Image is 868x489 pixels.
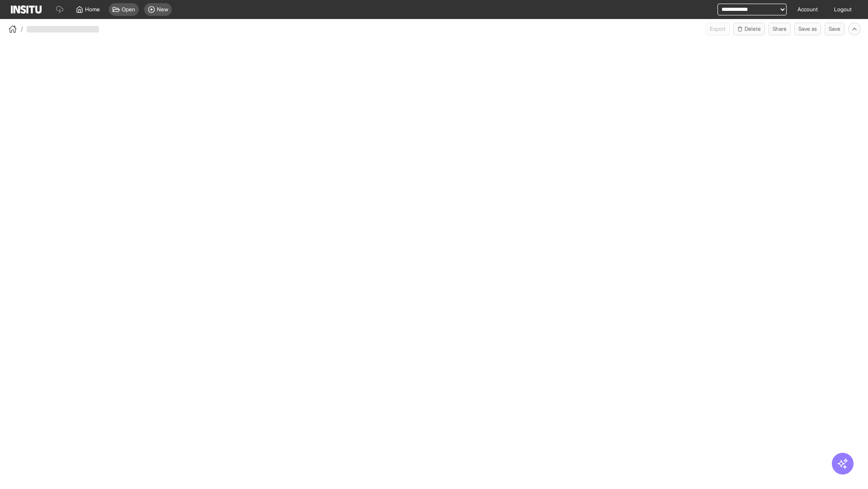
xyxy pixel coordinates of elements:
[11,5,42,14] img: Logo
[794,23,821,35] button: Save as
[7,24,23,34] button: /
[122,6,135,13] span: Open
[706,23,730,35] span: Can currently only export from Insights reports.
[825,23,844,35] button: Save
[157,6,168,13] span: New
[733,23,765,35] button: Delete
[769,23,791,35] button: Share
[85,6,100,13] span: Home
[21,24,23,34] span: /
[706,23,730,35] button: Export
